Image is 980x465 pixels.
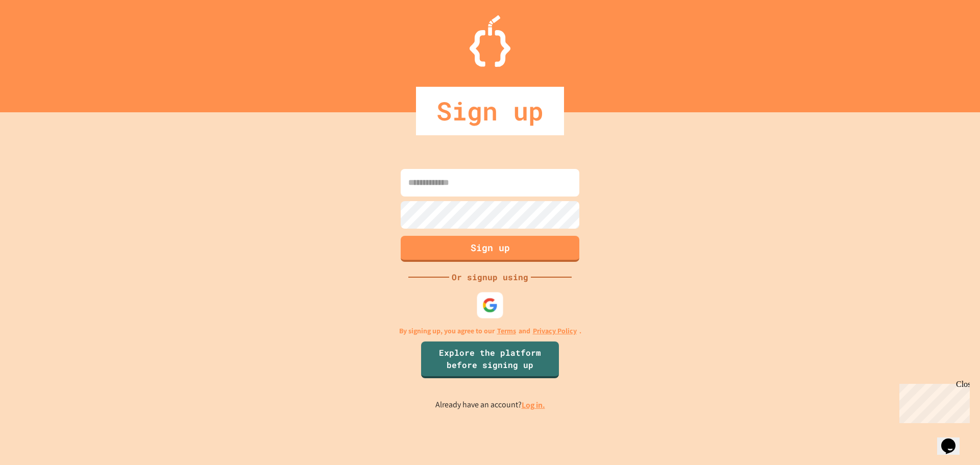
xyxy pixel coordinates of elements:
div: Chat with us now!Close [4,4,70,65]
img: Logo.svg [470,15,510,67]
img: google-icon.svg [482,297,498,313]
div: Sign up [416,87,564,135]
a: Explore the platform before signing up [421,341,559,378]
p: Already have an account? [435,399,545,411]
div: Or signup using [449,271,531,283]
iframe: chat widget [937,424,970,455]
p: By signing up, you agree to our and . [399,326,581,336]
a: Log in. [522,400,545,410]
button: Sign up [401,236,579,262]
a: Privacy Policy [533,326,577,336]
a: Terms [497,326,516,336]
iframe: chat widget [895,380,970,423]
